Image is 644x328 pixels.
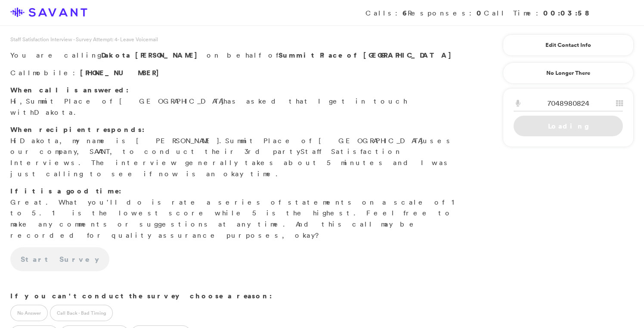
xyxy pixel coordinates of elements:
[10,291,272,300] strong: If you can't conduct the survey choose a reason:
[514,38,623,52] a: Edit Contact Info
[50,305,113,321] label: Call Back - Bad Timing
[225,136,423,145] span: Summit Place of [GEOGRAPHIC_DATA]
[10,125,145,134] strong: When recipient responds:
[10,50,470,61] p: You are calling on behalf of
[33,68,73,77] span: mobile
[135,50,202,60] span: [PERSON_NAME]
[10,85,129,95] strong: When call is answered:
[10,247,109,271] a: Start Survey
[10,305,48,321] label: No Answer
[34,108,74,116] span: Dakota
[279,50,456,60] strong: Summit Place of [GEOGRAPHIC_DATA]
[20,136,59,145] span: Dakota
[514,116,623,136] a: Loading
[10,36,158,43] span: Staff Satisfaction Interview - Survey Attempt: 4 - Leave Voicemail
[543,8,591,18] strong: 00:03:58
[101,50,130,60] span: Dakota
[10,124,470,179] p: Hi , my name is [PERSON_NAME]. uses our company, SAVANT, to conduct their 3rd party s. The interv...
[10,186,470,241] p: Great. What you'll do is rate a series of statements on a scale of 1 to 5. 1 is the lowest score ...
[10,85,470,118] p: Hi, has asked that I get in touch with .
[80,68,164,77] span: [PHONE_NUMBER]
[503,62,634,84] a: No Longer There
[402,8,408,18] strong: 6
[10,186,121,196] strong: If it is a good time:
[10,67,470,79] p: Call :
[10,147,401,167] span: Staff Satisfaction Interview
[477,8,484,18] strong: 0
[26,97,223,105] span: Summit Place of [GEOGRAPHIC_DATA]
